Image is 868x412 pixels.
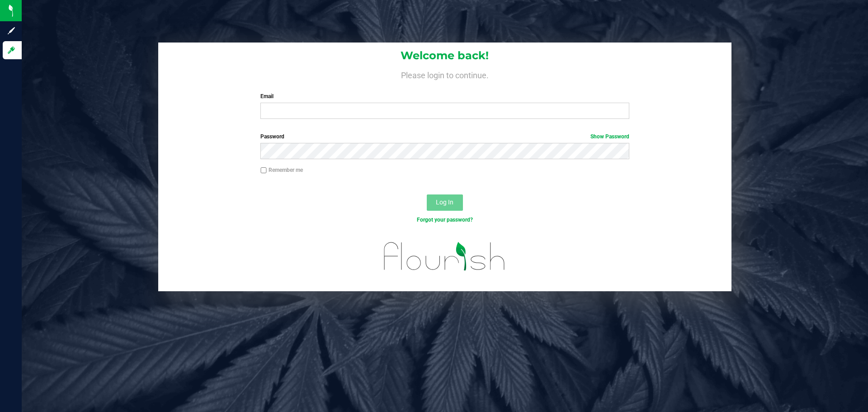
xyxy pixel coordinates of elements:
[590,133,629,140] a: Show Password
[417,217,473,223] a: Forgot your password?
[260,167,267,174] input: Remember me
[260,133,284,140] span: Password
[260,166,303,174] label: Remember me
[158,69,731,80] h4: Please login to continue.
[436,199,453,206] span: Log In
[427,194,463,211] button: Log In
[260,92,629,100] label: Email
[158,50,731,62] h1: Welcome back!
[7,26,16,35] inline-svg: Sign up
[7,46,16,55] inline-svg: Log in
[373,233,516,279] img: flourish_logo.svg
